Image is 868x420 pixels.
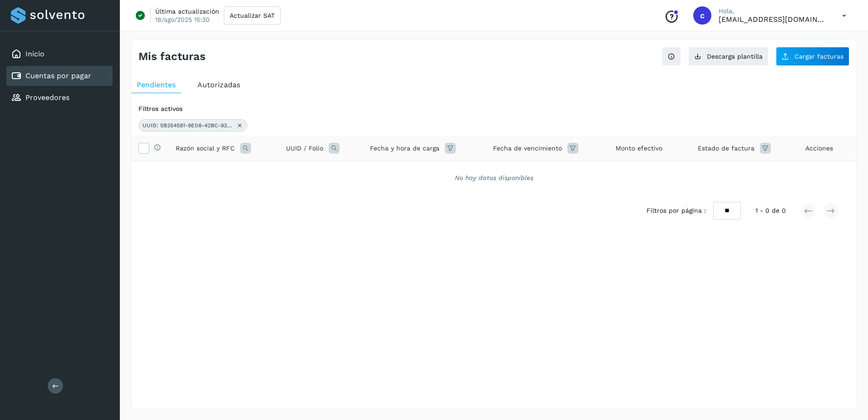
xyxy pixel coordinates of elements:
[224,6,281,25] button: Actualizar SAT
[138,104,849,114] div: Filtros activos
[794,53,843,60] span: Cargar facturas
[286,144,323,153] span: UUID / Folio
[6,66,113,86] div: Cuentas por pagar
[493,144,562,153] span: Fecha de vencimiento
[25,71,91,80] a: Cuentas por pagar
[176,144,235,153] span: Razón social y RFC
[25,93,69,102] a: Proveedores
[616,144,662,153] span: Monto efectivo
[25,50,44,58] a: Inicio
[155,15,210,24] p: 18/ago/2025 15:30
[138,119,247,132] div: UUID: 5B354581-9E08-42BC-93BB-F301318A11D1
[698,144,755,153] span: Estado de factura
[719,15,828,24] p: cxp@53cargo.com
[646,206,706,215] span: Filtros por página :
[6,88,113,108] div: Proveedores
[755,206,786,215] span: 1 - 0 de 0
[776,47,849,66] button: Cargar facturas
[707,53,763,60] span: Descarga plantilla
[138,50,206,63] h4: Mis facturas
[688,47,769,66] button: Descarga plantilla
[6,44,113,64] div: Inicio
[143,173,845,183] div: No hay datos disponibles
[197,80,240,89] span: Autorizadas
[370,144,439,153] span: Fecha y hora de carga
[805,144,833,153] span: Acciones
[155,7,219,15] p: Última actualización
[137,80,176,89] span: Pendientes
[230,12,275,19] span: Actualizar SAT
[719,7,828,15] p: Hola,
[143,121,233,130] span: UUID: 5B354581-9E08-42BC-93BB-F301318A11D1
